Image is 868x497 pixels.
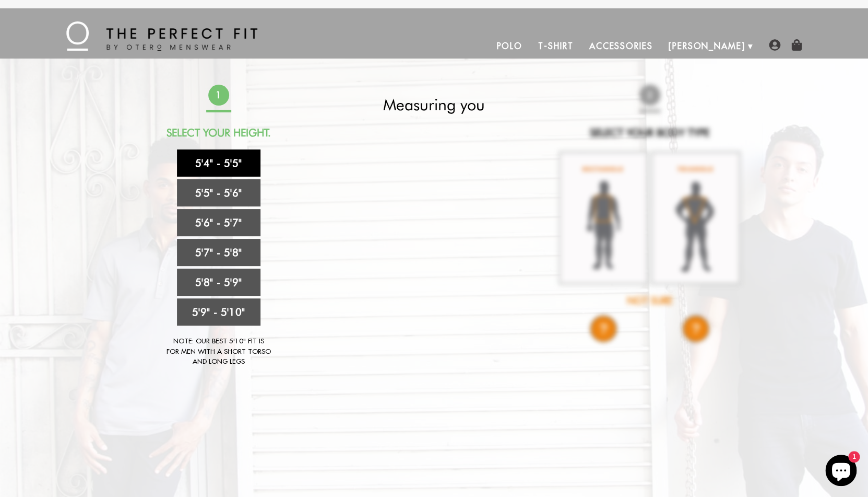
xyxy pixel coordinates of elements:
h2: Measuring you [342,95,527,114]
a: 5'8" - 5'9" [177,269,260,296]
a: [PERSON_NAME] [661,33,753,59]
span: 1 [208,85,229,106]
img: user-account-icon.png [769,39,780,51]
a: 5'6" - 5'7" [177,209,260,236]
inbox-online-store-chat: Shopify online store chat [822,455,860,489]
a: 5'4" - 5'5" [177,149,260,177]
div: Note: Our best 5'10" fit is for men with a short torso and long legs [167,336,271,367]
a: 5'7" - 5'8" [177,239,260,266]
a: T-Shirt [530,33,581,59]
h2: Select Your Height. [126,126,311,139]
a: Polo [489,33,530,59]
a: 5'5" - 5'6" [177,179,260,206]
img: shopping-bag-icon.png [791,39,802,51]
a: 5'9" - 5'10" [177,298,260,326]
img: The Perfect Fit - by Otero Menswear - Logo [66,21,257,51]
a: Accessories [581,33,660,59]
